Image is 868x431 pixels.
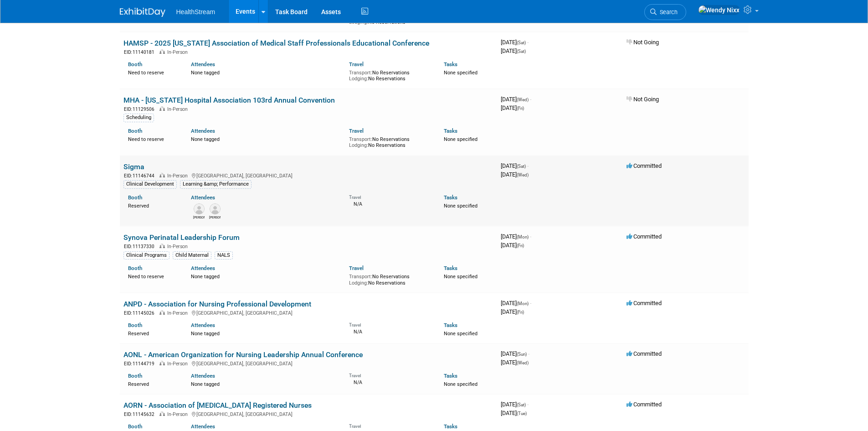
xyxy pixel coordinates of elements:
[444,322,457,328] a: Tasks
[501,171,529,178] span: [DATE]
[444,331,478,337] span: None specified
[644,4,686,20] a: Search
[444,381,478,387] span: None specified
[627,401,662,408] span: Committed
[627,162,662,169] span: Committed
[517,234,529,239] span: (Mon)
[167,244,190,249] span: In-Person
[444,373,457,379] a: Tasks
[128,128,142,134] a: Booth
[517,352,527,357] span: (Sun)
[128,194,142,201] a: Booth
[627,39,659,46] span: Not Going
[349,370,430,379] div: Travel
[123,300,311,308] a: ANPD - Association for Nursing Professional Development
[349,379,430,386] div: N/A
[444,128,457,134] a: Tasks
[123,401,312,410] a: AORN - Association of [MEDICAL_DATA] Registered Nurses
[517,49,526,54] span: (Sat)
[123,350,363,359] a: AONL - American Organization for Nursing Leadership Annual Conference
[527,162,529,169] span: -
[167,310,190,316] span: In-Person
[517,411,527,416] span: (Tue)
[528,350,529,357] span: -
[123,251,169,260] div: Clinical Programs
[530,300,531,306] span: -
[123,410,493,418] div: [GEOGRAPHIC_DATA], [GEOGRAPHIC_DATA]
[444,136,478,142] span: None specified
[501,233,531,240] span: [DATE]
[349,421,430,429] div: Travel
[444,423,457,430] a: Tasks
[517,243,524,248] span: (Fri)
[194,203,205,214] img: Sean Collins
[191,322,215,328] a: Attendees
[657,9,678,16] span: Search
[123,180,177,188] div: Clinical Development
[501,162,529,169] span: [DATE]
[167,173,190,179] span: In-Person
[517,310,524,315] span: (Fri)
[349,70,372,76] span: Transport:
[159,106,165,111] img: In-Person Event
[191,194,215,201] a: Attendees
[193,214,205,220] div: Sean Collins
[167,49,190,55] span: In-Person
[517,402,526,407] span: (Sat)
[159,411,165,416] img: In-Person Event
[176,8,216,16] span: HealthStream
[501,308,524,315] span: [DATE]
[123,233,240,242] a: Synova Perinatal Leadership Forum
[349,319,430,328] div: Travel
[123,39,429,47] a: HAMSP - 2025 [US_STATE] Association of Medical Staff Professionals Educational Conference
[124,361,158,366] span: EID: 11144719
[123,359,493,367] div: [GEOGRAPHIC_DATA], [GEOGRAPHIC_DATA]
[159,244,165,248] img: In-Person Event
[349,76,368,82] span: Lodging:
[124,412,158,417] span: EID: 11145632
[349,200,430,208] div: N/A
[349,192,430,200] div: Travel
[527,401,529,408] span: -
[123,96,335,104] a: MHA - [US_STATE] Hospital Association 103rd Annual Convention
[501,47,526,54] span: [DATE]
[120,8,165,17] img: ExhibitDay
[444,194,457,201] a: Tasks
[501,359,529,366] span: [DATE]
[167,361,190,367] span: In-Person
[517,164,526,169] span: (Sat)
[501,104,524,111] span: [DATE]
[191,373,215,379] a: Attendees
[124,50,158,55] span: EID: 11140181
[124,311,158,316] span: EID: 11145026
[501,242,524,249] span: [DATE]
[501,300,531,306] span: [DATE]
[124,107,158,112] span: EID: 11129506
[128,379,178,388] div: Reserved
[128,61,142,68] a: Booth
[128,265,142,271] a: Booth
[159,361,165,365] img: In-Person Event
[349,142,368,148] span: Lodging:
[527,39,529,46] span: -
[128,373,142,379] a: Booth
[349,128,364,134] a: Travel
[128,135,178,143] div: Need to reserve
[501,350,529,357] span: [DATE]
[698,5,740,15] img: Wendy Nixx
[627,350,662,357] span: Committed
[191,329,342,337] div: None tagged
[159,310,165,315] img: In-Person Event
[191,68,342,76] div: None tagged
[191,265,215,271] a: Attendees
[627,233,662,240] span: Committed
[167,106,190,112] span: In-Person
[123,309,493,317] div: [GEOGRAPHIC_DATA], [GEOGRAPHIC_DATA]
[444,61,457,68] a: Tasks
[349,136,372,142] span: Transport:
[128,329,178,337] div: Reserved
[349,274,372,280] span: Transport:
[517,97,529,102] span: (Wed)
[209,214,221,220] div: Michael Julius
[191,379,342,388] div: None tagged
